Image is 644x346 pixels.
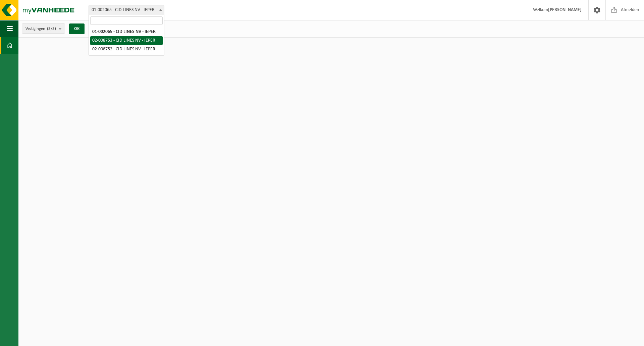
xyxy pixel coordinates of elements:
span: 01-002065 - CID LINES NV - IEPER [89,5,164,15]
li: 02-008753 - CID LINES NV - IEPER [90,36,163,45]
button: Vestigingen(3/3) [22,23,65,34]
count: (3/3) [47,27,56,31]
button: OK [69,23,85,34]
span: 01-002065 - CID LINES NV - IEPER [89,5,164,15]
li: 02-008752 - CID LINES NV - IEPER [90,45,163,54]
span: Vestigingen [25,24,56,34]
strong: [PERSON_NAME] [548,7,582,12]
li: 01-002065 - CID LINES NV - IEPER [90,28,163,36]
